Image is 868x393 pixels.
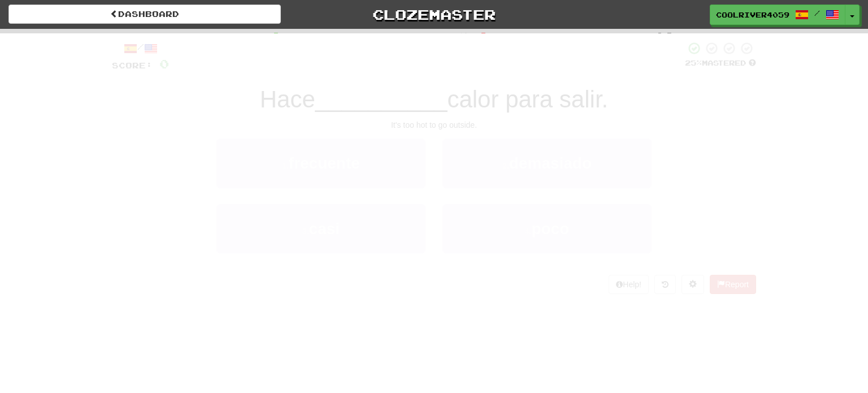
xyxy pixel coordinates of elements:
span: __________ [315,86,448,113]
span: 0 [159,57,169,71]
button: Report [710,275,756,294]
span: poco [531,220,569,237]
div: / [112,41,169,55]
span: 25 % [685,58,702,67]
button: 2.demasiado [442,139,652,188]
a: Dashboard [8,5,281,24]
span: 10 [655,30,674,44]
span: demasiado [509,154,592,172]
span: / [814,9,820,17]
small: 1 . [282,161,289,170]
span: frecuente [289,154,360,172]
button: 1.frecuente [216,139,426,188]
small: 3 . [302,227,309,236]
span: To go [587,32,627,43]
small: 2 . [502,161,509,170]
button: 3.casi [216,204,426,253]
span: : [459,33,471,42]
a: Clozemaster [298,5,570,24]
span: Incorrect [380,32,451,43]
span: casi [309,220,340,237]
button: 4.poco [442,204,652,253]
div: Mastered [685,58,756,68]
span: 0 [479,30,488,44]
button: Round history (alt+y) [654,275,676,294]
span: 0 [271,30,281,44]
span: CoolRiver4059 [716,10,789,20]
small: 4 . [525,227,532,236]
span: Score: [112,61,153,70]
span: : [635,33,647,42]
button: Help! [609,275,649,294]
span: Correct [188,32,243,43]
span: : [251,33,263,42]
span: calor para salir. [447,86,608,113]
div: It's too hot to go outside. [112,119,756,131]
a: CoolRiver4059 / [710,5,845,25]
span: Hace [260,86,315,113]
